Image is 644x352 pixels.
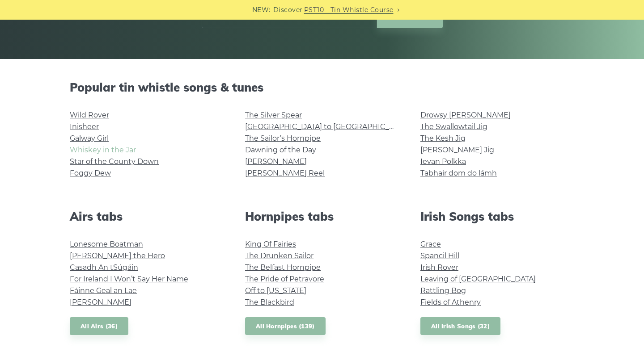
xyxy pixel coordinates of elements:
a: Spancil Hill [420,251,459,260]
a: Drowsy [PERSON_NAME] [420,111,511,119]
a: The Pride of Petravore [245,275,324,283]
a: All Hornpipes (139) [245,317,326,335]
a: Ievan Polkka [420,157,466,166]
a: Foggy Dew [70,169,111,177]
a: Inisheer [70,122,99,131]
a: The Kesh Jig [420,134,466,142]
a: Whiskey in the Jar [70,146,136,154]
a: [PERSON_NAME] [70,298,131,306]
a: King Of Fairies [245,240,296,248]
a: Fields of Athenry [420,298,481,306]
span: NEW: [252,5,271,15]
a: Galway Girl [70,134,109,142]
a: [PERSON_NAME] the Hero [70,251,165,260]
a: The Silver Spear [245,111,302,119]
a: PST10 - Tin Whistle Course [304,5,394,15]
a: [PERSON_NAME] Jig [420,146,494,154]
a: Star of the County Down [70,157,159,166]
a: Casadh An tSúgáin [70,263,138,272]
a: For Ireland I Won’t Say Her Name [70,275,188,283]
a: All Irish Songs (32) [420,317,500,335]
a: [PERSON_NAME] [245,157,307,166]
a: [GEOGRAPHIC_DATA] to [GEOGRAPHIC_DATA] [245,122,410,131]
a: Dawning of the Day [245,146,316,154]
a: Leaving of [GEOGRAPHIC_DATA] [420,275,536,283]
h2: Hornpipes tabs [245,210,399,223]
a: Wild Rover [70,111,109,119]
a: Grace [420,240,441,248]
a: The Blackbird [245,298,294,306]
a: Off to [US_STATE] [245,286,306,295]
a: Tabhair dom do lámh [420,169,497,177]
a: Irish Rover [420,263,458,272]
h2: Popular tin whistle songs & tunes [70,80,574,94]
a: The Belfast Hornpipe [245,263,321,272]
h2: Irish Songs tabs [420,210,574,223]
a: Rattling Bog [420,286,466,295]
a: The Swallowtail Jig [420,122,487,131]
a: The Sailor’s Hornpipe [245,134,321,142]
span: Discover [273,5,303,15]
a: [PERSON_NAME] Reel [245,169,325,177]
a: Fáinne Geal an Lae [70,286,137,295]
a: Lonesome Boatman [70,240,143,248]
a: All Airs (36) [70,317,128,335]
h2: Airs tabs [70,210,224,223]
a: The Drunken Sailor [245,251,314,260]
